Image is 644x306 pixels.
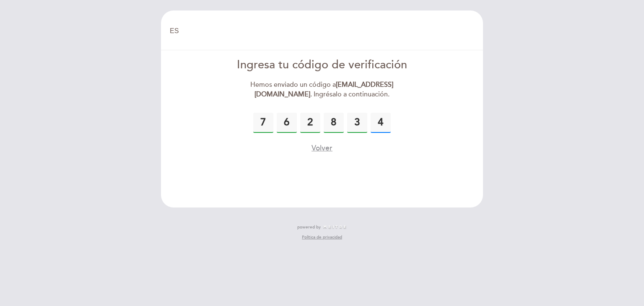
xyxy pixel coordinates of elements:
input: 0 [277,113,297,133]
input: 0 [347,113,367,133]
strong: [EMAIL_ADDRESS][DOMAIN_NAME] [254,80,394,99]
input: 0 [324,113,344,133]
button: Volver [312,143,332,153]
div: Ingresa tu código de verificación [226,57,418,73]
a: powered by [297,224,347,230]
a: Política de privacidad [302,234,342,240]
img: MEITRE [323,225,347,229]
input: 0 [253,113,273,133]
span: powered by [297,224,321,230]
input: 0 [371,113,391,133]
input: 0 [300,113,320,133]
div: Hemos enviado un código a . Ingrésalo a continuación. [226,80,418,99]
